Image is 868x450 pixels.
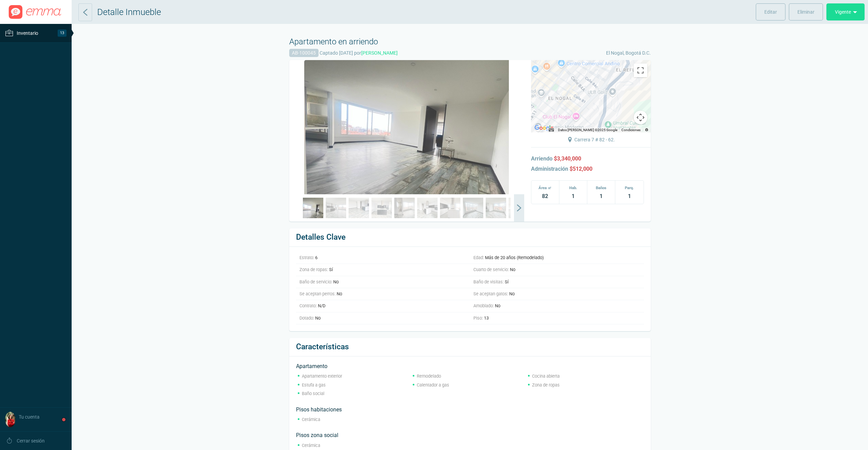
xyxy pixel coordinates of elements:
[320,50,353,56] span: Captado [DATE]
[299,255,315,260] span: Estrato
[315,315,321,321] span: No
[315,255,318,260] span: 6
[789,3,823,20] a: Eliminar
[558,128,617,132] span: Datos [PERSON_NAME] ©2025 Google
[615,184,643,192] span: Parq.
[298,442,413,449] li: Cerámica
[634,64,647,77] button: Activar o desactivar la vista de pantalla completa
[587,184,615,192] span: Baños
[621,128,641,132] a: Condiciones (se abre en una nueva pestaña)
[509,291,515,296] span: No
[531,155,553,162] span: Arriendo
[570,166,592,172] span: $512,000
[298,390,413,397] li: Baño social
[764,3,777,20] span: Editar
[514,194,524,222] span: Next
[289,338,651,356] h4: Características
[531,184,559,192] span: Área ㎡
[289,49,319,57] span: AB-100045
[495,303,500,308] span: No
[296,432,644,439] h6: Pisos zona social
[606,50,624,56] span: El Nogal,
[835,3,851,20] span: Vigente
[615,192,643,200] span: 1
[531,192,559,200] span: 82
[473,303,495,308] span: Amoblado
[574,137,615,142] span: .
[354,50,398,56] span: por
[634,111,647,124] button: Controles de visualización del mapa
[826,3,865,20] button: Vigente
[797,3,814,20] span: Eliminar
[299,279,333,284] span: Baño de servicio
[296,406,644,413] h6: Pisos habitaciones
[299,291,337,296] span: Se aceptan perros
[296,363,644,370] h6: Apartamento
[473,255,485,260] span: Edad
[298,416,413,423] li: Cerámica
[626,50,651,56] span: Bogotá D.C.
[531,166,568,172] span: Administración
[559,192,587,200] span: 1
[299,315,315,321] span: Dotado
[533,124,555,132] img: Google
[528,373,643,380] li: Cocina abierta
[554,155,581,162] span: $3,340,000
[413,373,528,380] li: Remodelado
[361,50,398,56] a: [PERSON_NAME]
[289,38,651,46] h3: Apartamento en arriendo
[473,267,510,272] span: Cuarto de servicio
[413,382,528,389] li: Calentador a gas
[559,184,587,192] span: Hab.
[756,3,785,20] a: Editar
[473,315,484,321] span: Piso
[473,291,509,296] span: Se aceptan gatos
[587,192,615,200] span: 1
[299,267,329,272] span: Zona de ropas
[299,303,318,308] span: Contrato
[289,228,651,247] h4: Detalles Clave
[318,303,325,308] span: N/D
[510,267,515,272] span: No
[533,124,555,132] a: Abrir esta área en Google Maps (se abre en una ventana nueva)
[333,279,339,284] span: No
[549,128,554,132] button: Combinaciones de teclas
[78,3,92,21] a: Atrás
[505,279,509,284] span: Sí
[645,128,649,132] a: Informar a Google errores en las imágenes o el mapa de carreteras.
[337,291,342,296] span: No
[484,315,489,321] span: 13
[329,267,333,272] span: Sí
[298,382,413,389] li: Estufa a gas
[574,137,614,142] a: Carrera 7 # 82 - 62
[473,279,505,284] span: Baño de visitas
[528,382,643,389] li: Zona de ropas
[485,255,544,260] span: Más de 20 años (Remodelado)
[298,373,413,380] li: Apartamento exterior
